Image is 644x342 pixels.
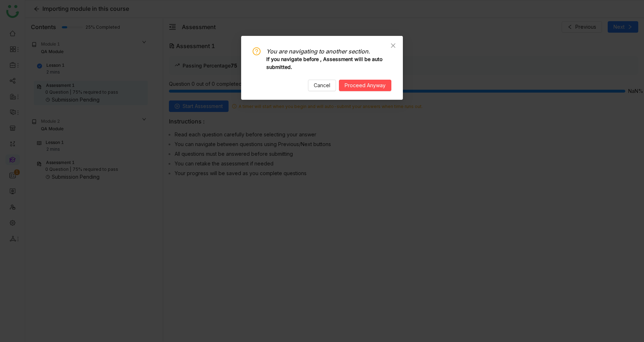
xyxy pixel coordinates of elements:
[383,36,403,55] button: Close
[314,81,330,89] span: Cancel
[266,56,382,70] b: If you navigate before , Assessment will be auto submitted.
[339,80,391,91] button: Proceed Anyway
[266,48,370,55] i: You are navigating to another section.
[345,81,386,89] span: Proceed Anyway
[308,80,336,91] button: Cancel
